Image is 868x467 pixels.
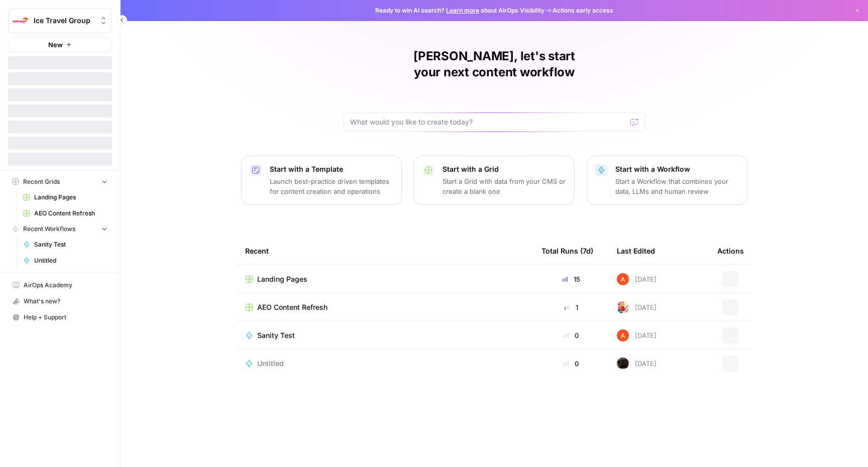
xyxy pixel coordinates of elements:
[245,274,525,284] a: Landing Pages
[23,224,75,234] span: Recent Workflows
[270,164,393,174] p: Start with a Template
[23,177,60,186] span: Recent Grids
[257,330,295,340] span: Sanity Test
[34,193,107,202] span: Landing Pages
[344,48,645,80] h1: [PERSON_NAME], let's start your next content workflow
[19,205,112,221] a: AEO Content Refresh
[717,237,744,265] div: Actions
[257,359,284,369] span: Untitled
[9,294,112,309] div: What's new?
[34,256,107,265] span: Untitled
[617,329,657,341] div: [DATE]
[446,7,479,14] a: Learn more
[541,237,593,265] div: Total Runs (7d)
[19,237,112,253] a: Sanity Test
[34,209,107,218] span: AEO Content Refresh
[617,301,629,313] img: bumscs0cojt2iwgacae5uv0980n9
[8,8,112,33] button: Workspace: Ice Travel Group
[8,174,112,189] button: Recent Grids
[541,274,601,284] div: 15
[48,40,63,50] span: New
[617,358,657,370] div: [DATE]
[617,273,629,285] img: cje7zb9ux0f2nqyv5qqgv3u0jxek
[615,164,739,174] p: Start with a Workflow
[8,221,112,237] button: Recent Workflows
[8,309,112,325] button: Help + Support
[19,189,112,205] a: Landing Pages
[615,176,739,196] p: Start a Workflow that combines your data, LLMs and human review
[241,156,402,205] button: Start with a TemplateLaunch best-practice driven templates for content creation and operations
[587,156,747,205] button: Start with a WorkflowStart a Workflow that combines your data, LLMs and human review
[270,176,393,196] p: Launch best-practice driven templates for content creation and operations
[617,329,629,341] img: cje7zb9ux0f2nqyv5qqgv3u0jxek
[245,359,525,369] a: Untitled
[245,330,525,340] a: Sanity Test
[8,37,112,52] button: New
[257,302,328,312] span: AEO Content Refresh
[443,164,566,174] p: Start with a Grid
[617,237,655,265] div: Last Edited
[19,253,112,269] a: Untitled
[245,237,525,265] div: Recent
[34,240,107,249] span: Sanity Test
[443,176,566,196] p: Start a Grid with data from your CMS or create a blank one
[34,16,94,26] span: Ice Travel Group
[245,302,525,312] a: AEO Content Refresh
[8,277,112,293] a: AirOps Academy
[8,293,112,309] button: What's new?
[617,358,629,370] img: a7wp29i4q9fg250eipuu1edzbiqn
[617,301,657,313] div: [DATE]
[24,281,107,290] span: AirOps Academy
[541,330,601,340] div: 0
[350,117,626,127] input: What would you like to create today?
[414,156,575,205] button: Start with a GridStart a Grid with data from your CMS or create a blank one
[541,359,601,369] div: 0
[617,273,657,285] div: [DATE]
[12,12,30,30] img: Ice Travel Group Logo
[553,6,613,15] span: Actions early access
[24,313,107,322] span: Help + Support
[541,302,601,312] div: 1
[257,274,307,284] span: Landing Pages
[375,6,545,15] span: Ready to win AI search? about AirOps Visibility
